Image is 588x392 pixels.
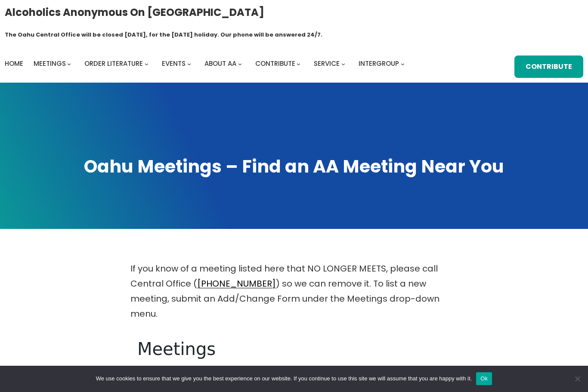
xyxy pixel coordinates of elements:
nav: Intergroup [5,58,408,70]
a: Meetings [34,58,66,70]
span: We use cookies to ensure that we give you the best experience on our website. If you continue to ... [96,374,472,383]
span: Intergroup [359,59,399,68]
a: Events [162,58,186,70]
span: Home [5,59,23,68]
span: No [573,374,582,383]
button: Intergroup submenu [401,62,405,66]
h1: The Oahu Central Office will be closed [DATE], for the [DATE] holiday. Our phone will be answered... [5,31,322,39]
button: Contribute submenu [297,62,300,66]
a: Contribute [255,58,295,70]
span: About AA [204,59,236,68]
a: [PHONE_NUMBER] [197,278,276,290]
a: Home [5,58,23,70]
a: Contribute [514,56,584,78]
button: Ok [476,372,492,385]
h1: Oahu Meetings – Find an AA Meeting Near You [9,154,579,179]
a: About AA [204,58,236,70]
button: Meetings submenu [67,62,71,66]
p: If you know of a meeting listed here that NO LONGER MEETS, please call Central Office ( ) so we c... [130,261,458,321]
span: Order Literature [84,59,143,68]
a: Service [314,58,340,70]
span: Service [314,59,340,68]
span: Contribute [255,59,295,68]
span: Meetings [34,59,66,68]
button: About AA submenu [238,62,242,66]
a: Intergroup [359,58,399,70]
a: Alcoholics Anonymous on [GEOGRAPHIC_DATA] [5,3,264,22]
button: Service submenu [341,62,345,66]
span: Events [162,59,186,68]
button: Events submenu [187,62,191,66]
h1: Meetings [137,339,451,359]
button: Order Literature submenu [145,62,149,66]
